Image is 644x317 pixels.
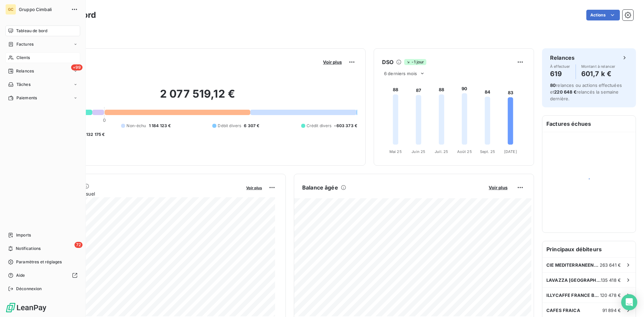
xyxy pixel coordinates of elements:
[334,123,357,129] span: -603 373 €
[600,293,621,298] span: 120 478 €
[601,277,621,283] span: 135 418 €
[550,83,622,101] span: relances ou actions effectuées et relancés la semaine dernière.
[103,117,106,123] span: 0
[554,89,576,95] span: 220 648 €
[457,149,472,154] tspan: Août 25
[542,116,636,132] h6: Factures échues
[581,64,615,68] span: Montant à relancer
[435,149,448,154] tspan: Juil. 25
[16,259,62,265] span: Paramètres et réglages
[302,183,338,192] h6: Balance âgée
[412,149,425,154] tspan: Juin 25
[5,270,80,281] a: Aide
[382,58,393,66] h6: DSO
[16,272,25,278] span: Aide
[504,149,517,154] tspan: [DATE]
[600,262,621,268] span: 263 641 €
[323,59,342,65] span: Voir plus
[19,7,67,12] span: Gruppo Cimbali
[16,95,37,101] span: Paiements
[84,131,105,138] span: -132 175 €
[246,186,262,190] span: Voir plus
[218,123,241,129] span: Débit divers
[38,87,357,107] h2: 2 077 519,12 €
[16,82,31,88] span: Tâches
[546,293,600,298] span: ILLYCAFFE FRANCE BELUX
[16,68,34,74] span: Relances
[16,41,34,47] span: Factures
[550,64,570,68] span: À effectuer
[389,149,402,154] tspan: Mai 25
[244,123,259,129] span: 6 307 €
[550,54,575,62] h6: Relances
[586,10,620,20] button: Actions
[480,149,495,154] tspan: Sept. 25
[489,185,507,190] span: Voir plus
[244,184,264,191] button: Voir plus
[38,190,241,197] span: Chiffre d'affaires mensuel
[404,59,426,65] span: -1 jour
[16,286,42,292] span: Déconnexion
[602,308,621,313] span: 91 894 €
[546,308,580,313] span: CAFES FRAICA
[71,64,83,70] span: +99
[581,68,615,79] h4: 601,7 k €
[542,241,636,257] h6: Principaux débiteurs
[126,123,146,129] span: Non-échu
[384,71,417,76] span: 6 derniers mois
[550,68,570,79] h4: 619
[5,4,16,15] div: GC
[546,277,601,283] span: LAVAZZA [GEOGRAPHIC_DATA]
[74,242,83,248] span: 72
[546,262,600,268] span: CIE MEDITERRANEENNE DES CAFES
[16,232,31,238] span: Imports
[321,59,344,65] button: Voir plus
[621,294,637,310] div: Open Intercom Messenger
[16,28,47,34] span: Tableau de bord
[16,55,30,61] span: Clients
[550,83,556,88] span: 80
[16,246,41,252] span: Notifications
[149,123,171,129] span: 1 184 123 €
[307,123,332,129] span: Crédit divers
[5,302,47,313] img: Logo LeanPay
[487,184,509,191] button: Voir plus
